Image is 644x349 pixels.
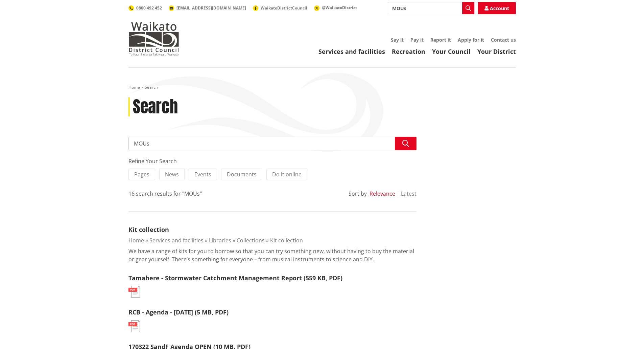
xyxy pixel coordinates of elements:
span: Do it online [272,171,302,178]
a: [EMAIL_ADDRESS][DOMAIN_NAME] [169,5,246,11]
a: Tamahere - Stormwater Catchment Management Report (559 KB, PDF) [128,274,342,282]
div: Refine Your Search [128,157,416,165]
button: Latest [401,191,416,197]
span: @WaikatoDistrict [322,5,357,10]
a: Your Council [432,47,471,56]
a: Collections [237,237,265,244]
a: Pay it [410,37,424,43]
img: document-pdf.svg [128,320,140,332]
a: Report it [430,37,451,43]
span: [EMAIL_ADDRESS][DOMAIN_NAME] [176,5,246,11]
input: Search input [388,2,474,14]
a: Home [128,84,140,90]
a: Account [478,2,516,14]
a: Libraries [209,237,231,244]
a: WaikatoDistrictCouncil [253,5,307,11]
a: Home [128,237,144,244]
h1: Search [133,97,178,117]
nav: breadcrumb [128,85,516,90]
a: Contact us [491,37,516,43]
a: Kit collection [128,225,169,234]
a: Say it [391,37,404,43]
a: RCB - Agenda - [DATE] (5 MB, PDF) [128,308,229,316]
a: Services and facilities [149,237,204,244]
a: Apply for it [458,37,484,43]
a: Your District [477,47,516,56]
span: Pages [134,171,149,178]
span: WaikatoDistrictCouncil [261,5,307,11]
div: 16 search results for "MOUs" [128,190,202,198]
a: @WaikatoDistrict [314,5,357,10]
span: Events [194,171,211,178]
img: Waikato District Council - Te Kaunihera aa Takiwaa o Waikato [128,22,179,56]
input: Search input [128,137,416,150]
span: Search [145,84,158,90]
span: News [165,171,179,178]
p: We have a range of kits for you to borrow so that you can try something new, without having to bu... [128,247,416,263]
button: Relevance [369,191,395,197]
a: 0800 492 452 [128,5,162,11]
a: Services and facilities [318,47,385,56]
img: document-pdf.svg [128,286,140,298]
a: Recreation [392,47,425,56]
span: Documents [227,171,257,178]
div: Sort by [349,190,367,198]
span: 0800 492 452 [136,5,162,11]
a: Kit collection [270,237,303,244]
